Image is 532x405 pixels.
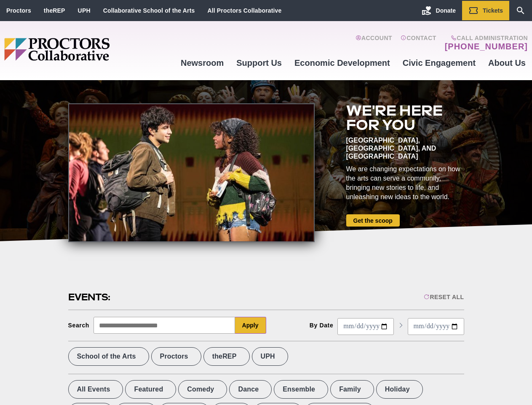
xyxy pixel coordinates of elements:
label: Dance [229,380,272,399]
button: Apply [235,317,266,334]
a: All Proctors Collaborative [207,7,281,14]
a: Contact [401,35,436,51]
div: By Date [310,322,334,329]
a: Proctors [6,7,31,14]
label: School of the Arts [68,347,149,366]
label: Featured [125,380,176,399]
a: Account [356,35,392,51]
label: theREP [203,347,250,366]
label: Family [330,380,374,399]
span: Call Administration [442,35,528,41]
label: Comedy [178,380,227,399]
a: About Us [482,51,532,74]
span: Donate [436,7,456,14]
a: Search [509,1,532,20]
div: We are changing expectations on how the arts can serve a community, bringing new stories to life,... [346,165,464,202]
a: Civic Engagement [396,51,482,74]
a: Collaborative School of the Arts [103,7,195,14]
a: [PHONE_NUMBER] [445,41,528,51]
h2: We're here for you [346,103,464,132]
div: Search [68,322,90,329]
a: UPH [78,7,91,14]
a: theREP [44,7,65,14]
label: All Events [68,380,123,399]
a: Economic Development [288,51,396,74]
a: Support Us [230,51,288,74]
div: Reset All [424,294,464,300]
div: [GEOGRAPHIC_DATA], [GEOGRAPHIC_DATA], and [GEOGRAPHIC_DATA] [346,136,464,160]
img: Proctors logo [4,38,174,61]
a: Tickets [462,1,509,20]
label: Ensemble [274,380,328,399]
label: UPH [252,347,288,366]
a: Get the scoop [346,214,400,227]
label: Proctors [151,347,201,366]
a: Donate [415,1,462,20]
a: Newsroom [174,51,230,74]
label: Holiday [376,380,423,399]
h2: Events: [68,291,112,304]
span: Tickets [483,7,503,14]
